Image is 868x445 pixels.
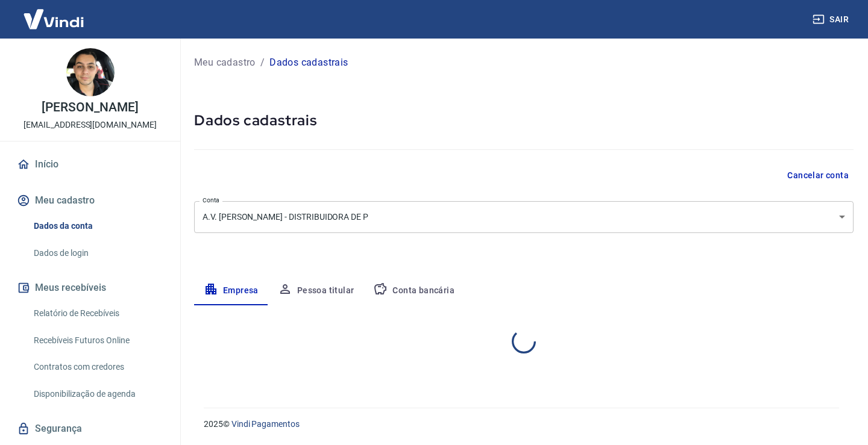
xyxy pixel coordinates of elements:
p: / [260,55,265,70]
a: Recebíveis Futuros Online [29,328,166,353]
img: Vindi [14,1,93,37]
button: Pessoa titular [268,276,364,305]
button: Empresa [194,276,268,305]
button: Cancelar conta [782,164,854,187]
a: Relatório de Recebíveis [29,301,166,326]
button: Meus recebíveis [14,275,166,301]
p: [PERSON_NAME] [42,101,138,114]
button: Sair [810,8,854,31]
a: Contratos com credores [29,355,166,379]
a: Meu cadastro [194,55,256,70]
p: [EMAIL_ADDRESS][DOMAIN_NAME] [24,119,157,131]
img: a48c57e9-018e-4fe8-9234-9be11b44522f.jpeg [66,48,115,96]
p: Dados cadastrais [269,55,348,70]
p: 2025 © [204,418,839,431]
label: Conta [203,196,219,205]
div: A.V. [PERSON_NAME] - DISTRIBUIDORA DE P [194,201,854,233]
a: Dados da conta [29,214,166,238]
a: Início [14,151,166,178]
a: Segurança [14,415,166,442]
a: Dados de login [29,241,166,266]
h5: Dados cadastrais [194,111,854,130]
a: Vindi Pagamentos [231,419,300,429]
button: Meu cadastro [14,187,166,214]
button: Conta bancária [363,276,464,305]
a: Disponibilização de agenda [29,382,166,406]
